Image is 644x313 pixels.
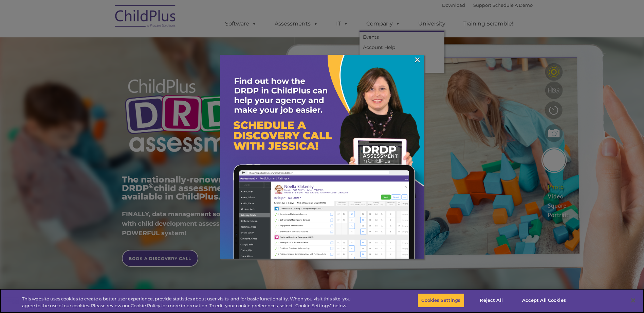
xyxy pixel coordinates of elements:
button: Close [626,293,641,308]
div: This website uses cookies to create a better user experience, provide statistics about user visit... [22,296,354,309]
a: × [413,56,421,63]
button: Reject All [470,293,513,308]
button: Cookies Settings [418,293,464,308]
button: Accept All Cookies [518,293,570,308]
